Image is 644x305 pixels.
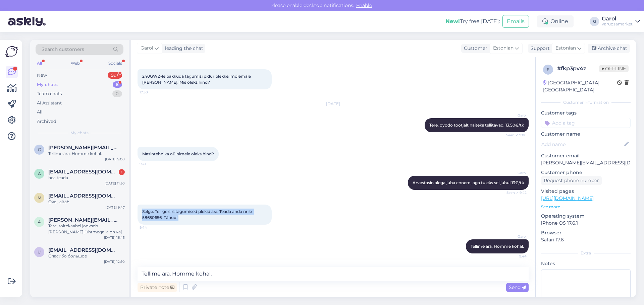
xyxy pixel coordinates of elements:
[599,65,629,72] span: Offline
[38,249,41,254] span: u
[541,176,602,185] div: Request phone number
[119,169,125,175] div: 1
[541,109,631,117] p: Customer tags
[48,253,125,259] div: Спасибо большое
[42,46,84,53] span: Search customers
[105,205,125,210] div: [DATE] 9:47
[541,195,594,201] a: [URL][DOMAIN_NAME]
[142,209,253,220] span: Selge. Tellige siis tagumised plekid ära. Teada anda nrile 58650656. Tänud!
[509,284,526,290] span: Send
[138,101,529,107] div: [DATE]
[37,118,56,125] div: Archived
[471,244,524,249] span: Tellime ära. Homme kohal.
[48,193,118,199] span: Matu.urb@gmail.com
[37,100,62,106] div: AI Assistant
[140,225,165,230] span: 9:44
[38,195,41,200] span: M
[541,141,623,148] input: Add name
[501,170,527,175] span: Garol
[69,59,81,68] div: Web
[541,250,631,256] div: Extra
[445,17,500,25] div: Try free [DATE]:
[48,199,125,205] div: Okei, aitäh
[541,229,631,236] p: Browser
[37,81,58,88] div: My chats
[602,16,640,27] a: Garolvaruosamarket
[108,72,122,79] div: 99+
[541,260,631,267] p: Notes
[541,220,631,227] p: iPhone OS 17.6.1
[140,161,165,166] span: 9:41
[48,217,118,223] span: andres.olema@gmail.com
[445,18,460,24] b: New!
[104,235,125,240] div: [DATE] 16:45
[413,180,524,185] span: Arvestasin alega juba ennem, aga tuleks sel juhul 13€/tk
[541,204,631,210] p: See more ...
[142,151,214,156] span: Masintehnika oü nimele oleks hind?
[590,17,599,26] div: G
[602,21,633,27] div: varuosamarket
[48,223,125,235] div: Tere, toitekaabel jookseb [PERSON_NAME] juhtmega ja on vaja ühendada ise voolupunkti mis on pinge...
[37,90,62,97] div: Team chats
[107,59,123,68] div: Socials
[48,169,118,175] span: arvo.anlast@gmail.com
[528,45,550,52] div: Support
[501,190,527,195] span: Seen ✓ 9:42
[537,15,574,27] div: Online
[541,159,631,166] p: [PERSON_NAME][EMAIL_ADDRESS][DOMAIN_NAME]
[113,81,122,88] div: 5
[541,131,631,138] p: Customer name
[541,152,631,159] p: Customer email
[141,45,153,52] span: Garol
[48,175,125,181] div: hea teada
[547,67,549,72] span: f
[461,45,487,52] div: Customer
[105,157,125,162] div: [DATE] 9:00
[557,65,599,73] div: # fkp3pv4z
[501,133,527,138] span: Seen ✓ 9:00
[37,109,43,116] div: All
[48,145,118,151] span: carl.ounma@gmail.com
[493,45,514,52] span: Estonian
[541,169,631,176] p: Customer phone
[38,171,41,176] span: a
[541,188,631,195] p: Visited pages
[501,113,527,118] span: Garol
[543,79,617,93] div: [GEOGRAPHIC_DATA], [GEOGRAPHIC_DATA]
[541,236,631,243] p: Safari 17.6
[162,45,203,52] div: leading the chat
[555,45,576,52] span: Estonian
[588,44,630,53] div: Archive chat
[70,130,89,136] span: My chats
[105,181,125,186] div: [DATE] 11:50
[502,15,529,28] button: Emails
[38,219,41,224] span: a
[354,2,374,8] span: Enable
[36,59,43,68] div: All
[541,213,631,220] p: Operating system
[48,151,125,157] div: Tellime ära. Homme kohal.
[541,99,631,105] div: Customer information
[37,72,47,79] div: New
[140,90,165,95] span: 17:50
[112,90,122,97] div: 0
[48,247,118,253] span: uvv1167@gmail.com
[602,16,633,21] div: Garol
[142,74,252,85] span: 240GWZ-le pakkuda tagumisi piduriplekke, mõlemale [PERSON_NAME]. Mis oleks hind?
[104,259,125,264] div: [DATE] 12:50
[38,147,41,152] span: c
[501,234,527,239] span: Garol
[138,283,177,292] div: Private note
[429,123,524,128] span: Tere, oyodo tootjalt näiteks tellitavad. 13.50€/tk
[501,254,527,259] span: 9:44
[5,45,18,58] img: Askly Logo
[541,118,631,128] input: Add a tag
